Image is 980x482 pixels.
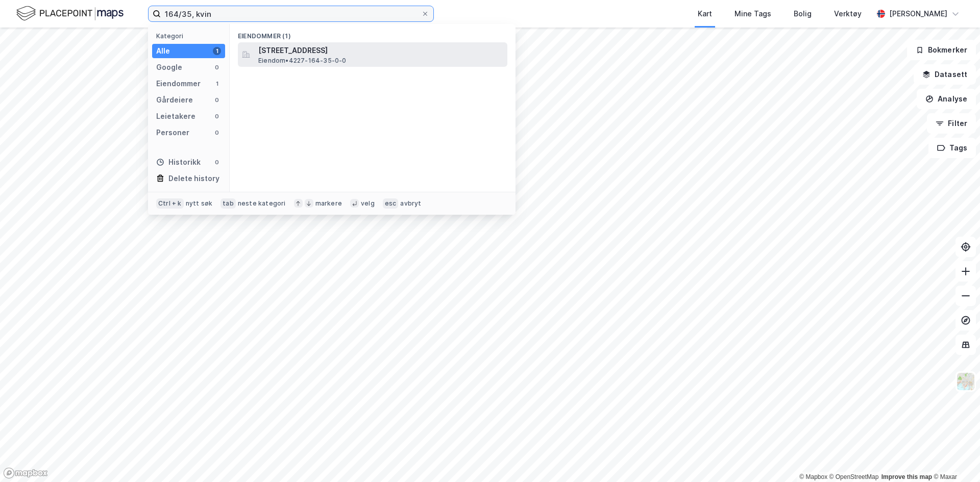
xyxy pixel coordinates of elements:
div: 0 [213,112,221,120]
div: Gårdeiere [156,94,193,106]
div: Alle [156,45,170,57]
iframe: Chat Widget [929,433,980,482]
div: tab [220,198,236,209]
div: 1 [213,80,221,88]
div: Personer [156,126,189,139]
a: OpenStreetMap [829,473,879,480]
button: Tags [928,138,976,158]
div: Verktøy [834,8,862,20]
button: Analyse [917,89,976,109]
div: Delete history [168,172,219,185]
input: Søk på adresse, matrikkel, gårdeiere, leietakere eller personer [161,6,421,21]
div: avbryt [400,199,421,208]
div: Kontrollprogram for chat [929,433,980,482]
a: Improve this map [881,473,932,480]
img: logo.f888ab2527a4732fd821a326f86c7f29.svg [16,5,124,22]
div: markere [315,199,342,208]
div: Eiendommer [156,78,201,90]
div: Historikk [156,156,201,168]
div: Eiendommer (1) [230,24,516,42]
div: nytt søk [186,199,213,208]
div: Kategori [156,32,225,40]
div: esc [383,198,399,209]
div: Mine Tags [734,8,771,20]
img: Z [956,372,975,391]
div: velg [361,199,375,208]
div: Leietakere [156,110,195,122]
div: 0 [213,129,221,137]
div: neste kategori [238,199,286,208]
div: Ctrl + k [156,198,184,209]
span: [STREET_ADDRESS] [258,44,503,57]
div: [PERSON_NAME] [889,8,947,20]
span: Eiendom • 4227-164-35-0-0 [258,57,347,65]
div: 0 [213,96,221,104]
div: Bolig [794,8,812,20]
div: 1 [213,47,221,55]
div: 0 [213,158,221,166]
a: Mapbox homepage [3,467,48,479]
a: Mapbox [799,473,827,480]
div: Google [156,61,182,73]
button: Filter [927,113,976,134]
button: Datasett [914,64,976,85]
div: Kart [698,8,712,20]
div: 0 [213,63,221,71]
button: Bokmerker [907,40,976,60]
